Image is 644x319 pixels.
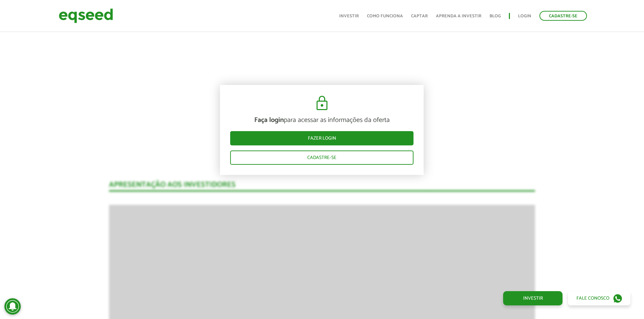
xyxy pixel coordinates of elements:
a: Cadastre-se [230,150,413,165]
a: Cadastre-se [539,11,587,21]
a: Investir [339,14,359,18]
a: Blog [490,14,501,18]
a: Aprenda a investir [436,14,481,18]
a: Fale conosco [568,291,630,305]
img: cadeado.svg [314,95,330,111]
p: para acessar as informações da oferta [230,116,413,124]
a: Captar [411,14,428,18]
strong: Faça login [254,114,284,126]
a: Como funciona [367,14,403,18]
img: EqSeed [59,7,113,25]
a: Login [518,14,531,18]
a: Investir [503,291,563,305]
a: Fazer login [230,131,413,145]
